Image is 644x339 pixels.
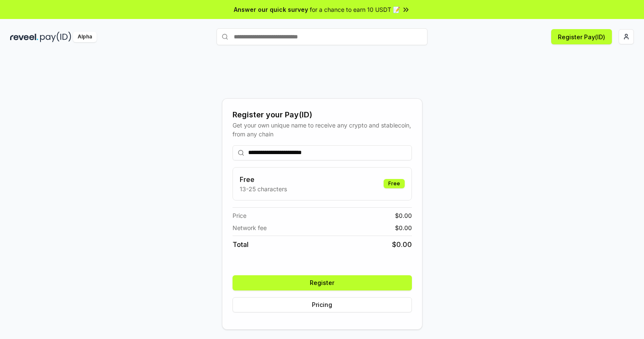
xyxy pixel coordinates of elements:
[233,211,246,220] span: Price
[233,275,412,290] button: Register
[240,184,287,193] p: 13-25 characters
[240,174,287,184] h3: Free
[395,223,412,232] span: $ 0.00
[310,5,400,14] span: for a chance to earn 10 USDT 📝
[233,239,249,250] span: Total
[233,297,412,312] button: Pricing
[395,211,412,220] span: $ 0.00
[551,29,612,44] button: Register Pay(ID)
[233,109,412,121] div: Register your Pay(ID)
[233,223,267,232] span: Network fee
[384,179,405,188] div: Free
[392,239,412,250] span: $ 0.00
[10,32,38,42] img: reveel_dark
[234,5,308,14] span: Answer our quick survey
[40,32,71,42] img: pay_id
[73,32,97,42] div: Alpha
[233,121,412,138] div: Get your own unique name to receive any crypto and stablecoin, from any chain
